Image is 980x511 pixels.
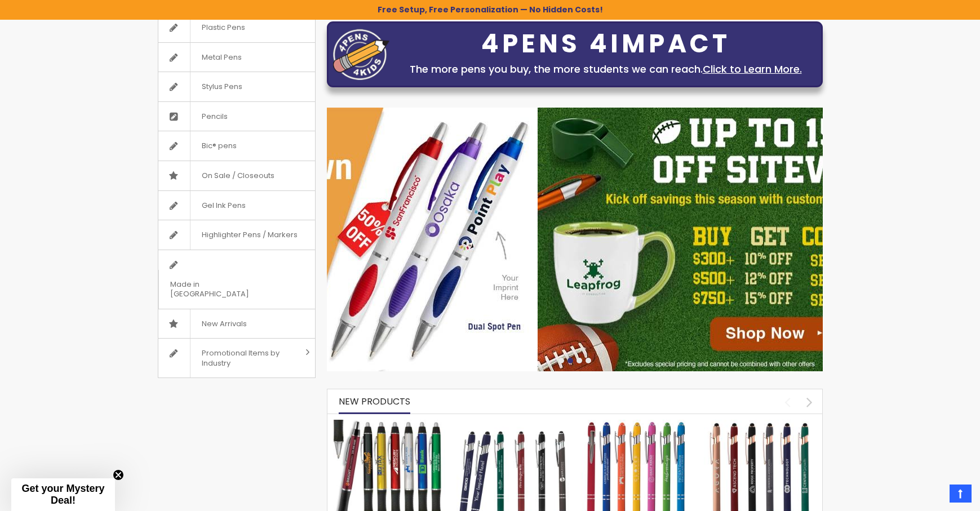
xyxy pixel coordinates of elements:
[113,469,124,481] button: Close teaser
[950,485,972,503] a: Top
[190,13,256,42] span: Plastic Pens
[395,61,817,77] div: The more pens you buy, the more students we can reach.
[703,62,802,76] a: Click to Learn More.
[333,29,389,80] img: four_pen_logo.png
[704,419,817,429] a: Ellipse Softy Rose Gold Classic with Stylus Pen - Silver Laser
[158,161,315,190] a: On Sale / Closeouts
[190,339,301,377] span: Promotional Items by Industry
[778,392,797,412] div: prev
[158,309,315,339] a: New Arrivals
[190,102,239,131] span: Pencils
[339,395,410,408] span: New Products
[800,392,819,412] div: next
[21,483,104,506] span: Get your Mystery Deal!
[158,339,315,377] a: Promotional Items by Industry
[158,43,315,72] a: Metal Pens
[190,72,254,101] span: Stylus Pens
[456,419,569,429] a: Custom Soft Touch Metal Pen - Stylus Top
[190,309,258,339] span: New Arrivals
[190,161,286,190] span: On Sale / Closeouts
[158,191,315,220] a: Gel Ink Pens
[190,131,248,161] span: Bic® pens
[158,250,315,309] a: Made in [GEOGRAPHIC_DATA]
[395,32,817,56] div: 4PENS 4IMPACT
[158,72,315,101] a: Stylus Pens
[158,220,315,250] a: Highlighter Pens / Markers
[158,102,315,131] a: Pencils
[158,131,315,161] a: Bic® pens
[580,419,693,429] a: Ellipse Softy Brights with Stylus Pen - Laser
[190,43,253,72] span: Metal Pens
[11,478,115,511] div: Get your Mystery Deal!Close teaser
[158,270,287,309] span: Made in [GEOGRAPHIC_DATA]
[158,13,315,42] a: Plastic Pens
[190,220,309,250] span: Highlighter Pens / Markers
[190,191,257,220] span: Gel Ink Pens
[333,419,446,429] a: The Barton Custom Pens Special Offer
